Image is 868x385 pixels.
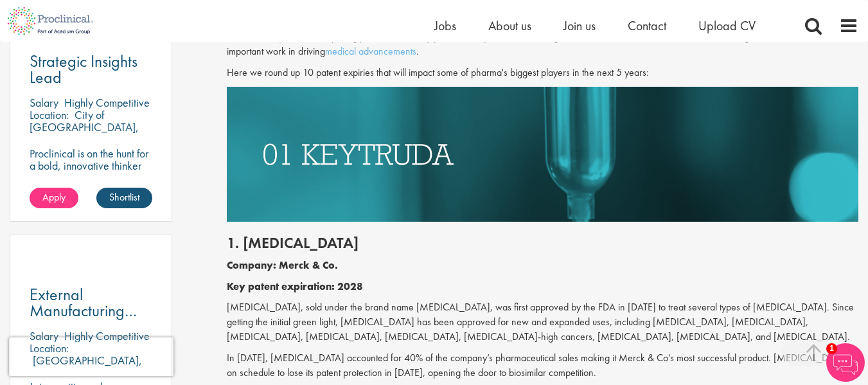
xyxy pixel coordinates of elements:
[30,328,58,343] span: Salary
[563,17,596,34] a: Join us
[30,50,137,88] span: Strategic Insights Lead
[96,188,152,208] a: Shortlist
[227,280,363,293] b: Key patent expiration: 2028
[227,235,858,251] h2: 1. [MEDICAL_DATA]
[227,66,858,80] p: Here we round up 10 patent expiries that will impact some of pharma's biggest players in the next...
[30,147,152,220] p: Proclinical is on the hunt for a bold, innovative thinker who is ready to help push the boundarie...
[698,17,756,34] a: Upload CV
[434,17,456,34] a: Jobs
[227,351,858,381] p: In [DATE], [MEDICAL_DATA] accounted for 40% of the company’s pharmaceutical sales making it Merck...
[30,107,69,122] span: Location:
[64,328,150,343] p: Highly Competitive
[64,95,150,110] p: Highly Competitive
[227,258,338,272] b: Company: Merck & Co.
[42,190,66,204] span: Apply
[826,343,837,354] span: 1
[30,287,152,319] a: External Manufacturing Logistics Coordination Support
[325,44,416,58] a: medical advancements
[30,188,78,208] a: Apply
[826,343,865,382] img: Chatbot
[227,300,858,345] p: [MEDICAL_DATA], sold under the brand name [MEDICAL_DATA], was first approved by the FDA in [DATE]...
[628,17,666,34] a: Contact
[30,53,152,85] a: Strategic Insights Lead
[9,337,173,376] iframe: reCAPTCHA
[30,107,139,147] p: City of [GEOGRAPHIC_DATA], [GEOGRAPHIC_DATA]
[30,95,58,110] span: Salary
[488,17,531,34] a: About us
